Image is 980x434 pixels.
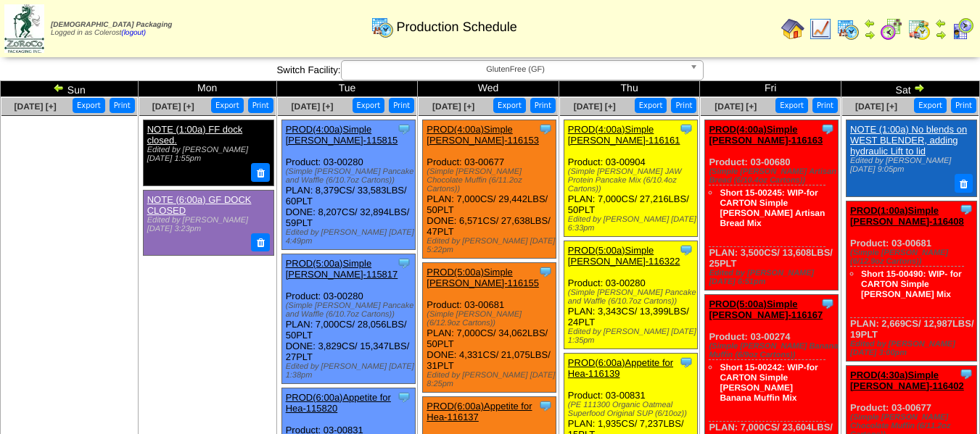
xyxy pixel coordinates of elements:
[951,17,974,41] img: calendarcustomer.gif
[864,17,876,29] img: arrowleft.gif
[850,124,967,157] a: NOTE (1:00a) No blends on WEST BLENDER, adding hydraulic Lift to lid
[679,355,693,370] img: Tooltip
[418,81,559,97] td: Wed
[709,269,838,286] div: Edited by [PERSON_NAME] [DATE] 6:51pm
[775,98,808,113] button: Export
[850,249,976,266] div: (Simple [PERSON_NAME] (6/12.9oz Cartons))
[568,124,680,146] a: PROD(4:00a)Simple [PERSON_NAME]-116161
[286,124,398,146] a: PROD(4:00a)Simple [PERSON_NAME]-115815
[568,245,680,267] a: PROD(5:00a)Simple [PERSON_NAME]-116322
[73,98,105,113] button: Export
[850,340,976,357] div: Edited by [PERSON_NAME] [DATE] 3:00pm
[914,98,947,113] button: Export
[836,17,860,41] img: calendarprod.gif
[568,215,697,233] div: Edited by [PERSON_NAME] [DATE] 6:33pm
[855,101,897,112] a: [DATE] [+]
[211,98,244,113] button: Export
[427,267,539,288] a: PROD(5:00a)Simple [PERSON_NAME]-116155
[53,82,65,93] img: arrowleft.gif
[286,392,391,414] a: PROD(6:00a)Appetite for Hea-115820
[427,401,532,422] a: PROD(6:00a)Appetite for Hea-116137
[286,362,415,380] div: Edited by [PERSON_NAME] [DATE] 1:38pm
[864,29,876,41] img: arrowright.gif
[709,167,838,185] div: (Simple [PERSON_NAME] Artisan Bread (6/10.4oz Cartons))
[781,17,804,41] img: home.gif
[959,202,973,217] img: Tooltip
[709,299,823,320] a: PROD(5:00a)Simple [PERSON_NAME]-116167
[147,124,242,146] a: NOTE (1:00a) FF dock closed.
[907,17,931,41] img: calendarinout.gif
[564,241,697,349] div: Product: 03-00280 PLAN: 3,343CS / 13,399LBS / 24PLT
[121,29,146,37] a: (logout)
[705,120,839,291] div: Product: 03-00680 PLAN: 3,500CS / 13,608LBS / 25PLT
[935,17,947,29] img: arrowleft.gif
[574,101,616,112] span: [DATE] [+]
[847,201,977,361] div: Product: 03-00681 PLAN: 2,669CS / 12,987LBS / 19PLT
[353,98,385,113] button: Export
[635,98,667,113] button: Export
[4,4,44,53] img: zoroco-logo-small.webp
[276,81,418,97] td: Tue
[564,120,697,237] div: Product: 03-00904 PLAN: 7,000CS / 27,216LBS / 50PLT
[820,122,835,136] img: Tooltip
[951,98,976,113] button: Print
[427,237,556,254] div: Edited by [PERSON_NAME] [DATE] 5:22pm
[371,15,394,38] img: calendarprod.gif
[397,122,411,136] img: Tooltip
[423,120,556,259] div: Product: 03-00677 PLAN: 7,000CS / 29,442LBS / 50PLT DONE: 6,571CS / 27,638LBS / 47PLT
[679,122,693,136] img: Tooltip
[427,124,539,146] a: PROD(4:00a)Simple [PERSON_NAME]-116153
[841,81,980,97] td: Sat
[423,263,556,393] div: Product: 03-00681 PLAN: 7,000CS / 34,062LBS / 50PLT DONE: 4,331CS / 21,075LBS / 31PLT
[812,98,838,113] button: Print
[138,81,276,97] td: Mon
[538,264,553,279] img: Tooltip
[147,216,268,233] div: Edited by [PERSON_NAME] [DATE] 3:23pm
[720,188,825,228] a: Short 15-00245: WIP-for CARTON Simple [PERSON_NAME] Artisan Bread Mix
[493,98,526,113] button: Export
[286,167,415,185] div: (Simple [PERSON_NAME] Pancake and Waffle (6/10.7oz Cartons))
[292,101,334,112] a: [DATE] [+]
[568,327,697,345] div: Edited by [PERSON_NAME] [DATE] 1:35pm
[820,296,835,311] img: Tooltip
[720,362,818,403] a: Short 15-00242: WIP-for CARTON Simple [PERSON_NAME] Banana Muffin Mix
[152,101,194,112] a: [DATE] [+]
[559,81,700,97] td: Thu
[427,310,556,327] div: (Simple [PERSON_NAME] (6/12.9oz Cartons))
[861,269,962,299] a: Short 15-00490: WIP- for CARTON Simple [PERSON_NAME] Mix
[15,101,57,112] a: [DATE] [+]
[809,17,832,41] img: line_graph.gif
[715,101,757,112] span: [DATE] [+]
[850,157,971,174] div: Edited by [PERSON_NAME] [DATE] 9:05pm
[286,258,398,280] a: PROD(5:00a)Simple [PERSON_NAME]-115817
[432,101,474,112] a: [DATE] [+]
[389,98,414,113] button: Print
[935,29,947,41] img: arrowright.gif
[679,243,693,257] img: Tooltip
[1,81,139,97] td: Sun
[959,367,973,381] img: Tooltip
[397,390,411,404] img: Tooltip
[880,17,903,41] img: calendarblend.gif
[251,233,270,252] button: Delete Note
[147,146,268,163] div: Edited by [PERSON_NAME] [DATE] 1:55pm
[427,371,556,388] div: Edited by [PERSON_NAME] [DATE] 8:25pm
[955,174,973,193] button: Delete Note
[397,20,517,35] span: Production Schedule
[397,256,411,270] img: Tooltip
[427,167,556,193] div: (Simple [PERSON_NAME] Chocolate Muffin (6/11.2oz Cartons))
[51,21,172,37] span: Logged in as Colerost
[530,98,556,113] button: Print
[110,98,135,113] button: Print
[281,254,415,384] div: Product: 03-00280 PLAN: 7,000CS / 28,056LBS / 50PLT DONE: 3,829CS / 15,347LBS / 27PLT
[347,61,684,78] span: GlutenFree (GF)
[51,21,172,29] span: [DEMOGRAPHIC_DATA] Packaging
[850,370,964,391] a: PROD(4:30a)Simple [PERSON_NAME]-116402
[671,98,696,113] button: Print
[709,342,838,359] div: (Simple [PERSON_NAME] Banana Muffin (6/9oz Cartons))
[850,205,964,227] a: PROD(1:00a)Simple [PERSON_NAME]-116408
